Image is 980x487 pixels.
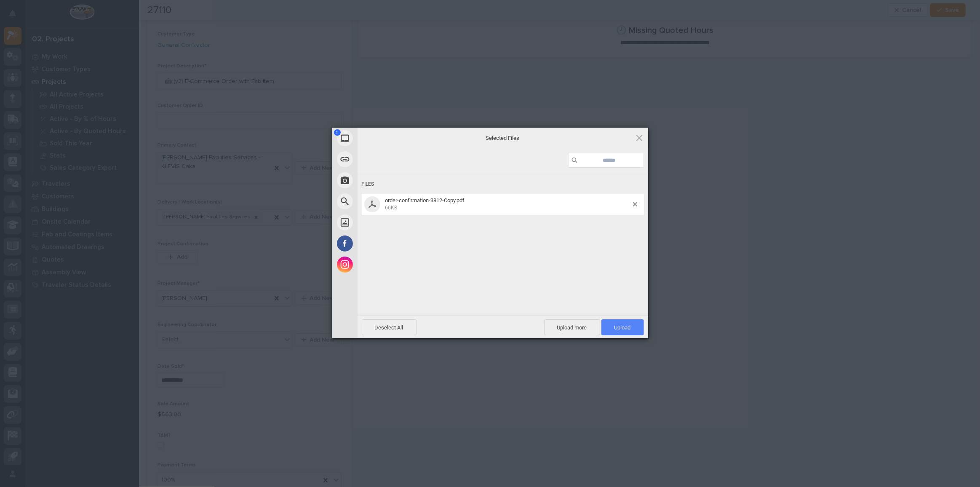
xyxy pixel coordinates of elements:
span: 1 [334,129,341,136]
div: Facebook [332,233,433,254]
div: Link (URL) [332,149,433,170]
span: Upload [614,324,631,331]
span: order-confirmation-3812-Copy.pdf [383,197,633,211]
div: Unsplash [332,212,433,233]
div: Instagram [332,254,433,275]
div: Web Search [332,191,433,212]
div: Take Photo [332,170,433,191]
span: 66KB [385,205,398,211]
span: Upload [601,319,644,335]
span: Click here or hit ESC to close picker [635,133,644,142]
span: order-confirmation-3812-Copy.pdf [385,197,465,203]
div: Files [362,177,644,192]
span: Upload more [544,319,600,335]
span: Selected Files [419,134,587,142]
span: Deselect All [362,319,417,335]
div: My Device [332,128,433,149]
